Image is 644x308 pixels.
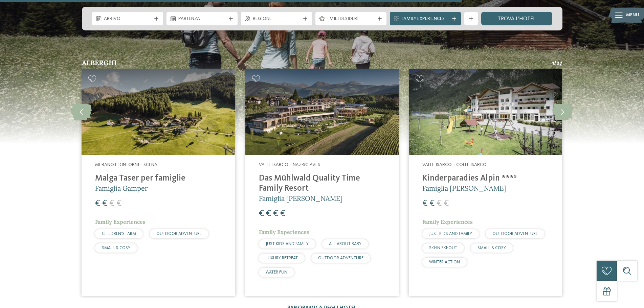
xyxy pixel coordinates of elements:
span: € [116,199,121,208]
span: Regione [253,16,300,22]
span: € [95,199,100,208]
img: Kinderparadies Alpin ***ˢ [409,69,562,155]
span: Valle Isarco – Naz-Sciaves [259,162,320,167]
span: LUXURY RETREAT [266,256,298,260]
a: Cercate un hotel con piscina coperta per bambini in Alto Adige? Valle Isarco – Colle Isarco Kinde... [409,69,562,296]
span: Family Experiences [422,218,473,225]
span: Famiglia [PERSON_NAME] [259,194,342,203]
span: Famiglia [PERSON_NAME] [422,184,506,192]
a: Cercate un hotel con piscina coperta per bambini in Alto Adige? Merano e dintorni – Scena Malga T... [82,69,235,296]
span: € [437,199,442,208]
span: Partenza [178,16,226,22]
span: / [554,60,556,67]
img: Cercate un hotel con piscina coperta per bambini in Alto Adige? [82,69,235,155]
span: € [422,199,427,208]
span: SMALL & COSY [478,246,506,250]
span: OUTDOOR ADVENTURE [156,232,202,236]
a: trova l’hotel [481,12,552,25]
span: Arrivo [104,16,151,22]
span: € [109,199,114,208]
span: € [259,209,264,218]
span: I miei desideri [327,16,375,22]
h4: Malga Taser per famiglie [95,173,221,184]
span: Family Experiences [95,218,146,225]
span: € [429,199,435,208]
span: € [102,199,107,208]
span: JUST KIDS AND FAMILY [429,232,472,236]
span: Family Experiences [259,229,309,235]
span: Valle Isarco – Colle Isarco [422,162,487,167]
span: 27 [556,60,562,67]
span: € [266,209,271,218]
span: € [444,199,449,208]
span: JUST KIDS AND FAMILY [266,242,309,246]
span: Alberghi [82,58,117,67]
h4: Das Mühlwald Quality Time Family Resort [259,173,385,194]
span: Family Experiences [402,16,449,22]
span: € [280,209,285,218]
h4: Kinderparadies Alpin ***ˢ [422,173,549,184]
span: ALL ABOUT BABY [329,242,361,246]
a: Cercate un hotel con piscina coperta per bambini in Alto Adige? Valle Isarco – Naz-Sciaves Das Mü... [245,69,399,296]
span: WATER FUN [266,270,287,275]
span: € [273,209,278,218]
span: Merano e dintorni – Scena [95,162,157,167]
span: CHILDREN’S FARM [102,232,136,236]
span: OUTDOOR ADVENTURE [492,232,538,236]
img: Cercate un hotel con piscina coperta per bambini in Alto Adige? [245,69,399,155]
span: Famiglia Gamper [95,184,148,192]
span: OUTDOOR ADVENTURE [318,256,363,260]
span: WINTER ACTION [429,260,460,264]
span: SMALL & COSY [102,246,130,250]
span: 1 [552,60,554,67]
span: SKI-IN SKI-OUT [429,246,457,250]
